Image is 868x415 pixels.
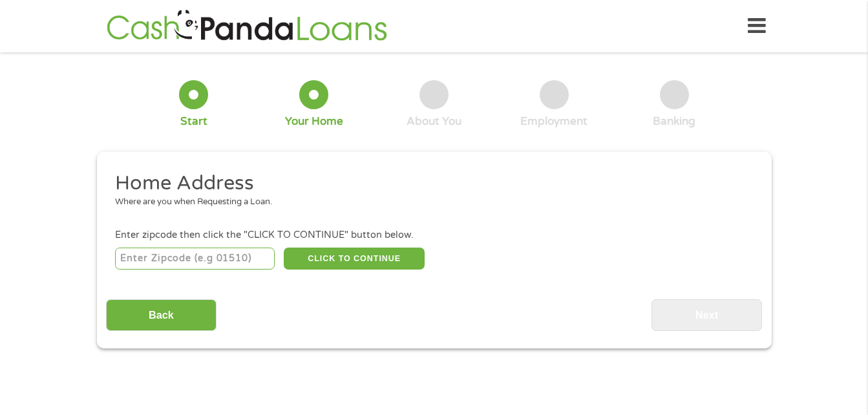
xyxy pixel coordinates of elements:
[115,228,752,242] div: Enter zipcode then click the "CLICK TO CONTINUE" button below.
[103,8,391,45] img: GetLoanNow Logo
[106,299,217,331] input: Back
[653,114,695,129] div: Banking
[115,171,743,197] h2: Home Address
[180,114,207,129] div: Start
[284,248,425,270] button: CLICK TO CONTINUE
[115,196,743,209] div: Where are you when Requesting a Loan.
[651,299,762,331] input: Next
[285,114,343,129] div: Your Home
[520,114,587,129] div: Employment
[407,114,461,129] div: About You
[115,248,275,270] input: Enter Zipcode (e.g 01510)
